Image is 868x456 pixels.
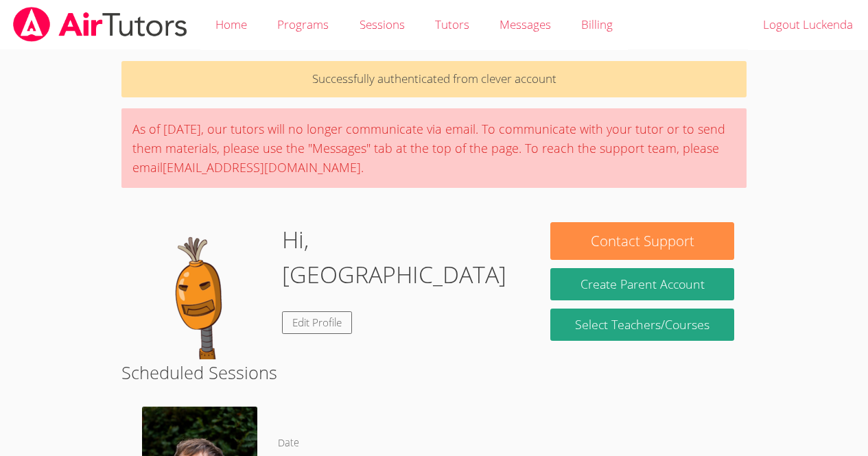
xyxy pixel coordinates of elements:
[550,268,734,300] button: Create Parent Account
[278,435,299,452] dt: Date
[121,359,747,385] h2: Scheduled Sessions
[500,16,551,32] span: Messages
[12,7,189,42] img: airtutors_banner-c4298cdbf04f3fff15de1276eac7730deb9818008684d7c2e4769d2f7ddbe033.png
[550,222,734,260] button: Contact Support
[550,309,734,341] a: Select Teachers/Courses
[282,222,526,292] h1: Hi, [GEOGRAPHIC_DATA]
[121,61,747,97] p: Successfully authenticated from clever account
[134,222,271,359] img: default.png
[282,311,352,334] a: Edit Profile
[121,108,747,188] div: As of [DATE], our tutors will no longer communicate via email. To communicate with your tutor or ...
